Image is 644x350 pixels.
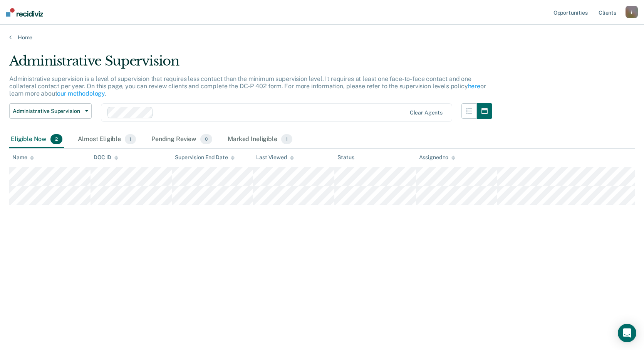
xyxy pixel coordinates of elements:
div: Name [12,154,34,161]
span: 0 [200,134,212,144]
div: Open Intercom Messenger [618,324,636,342]
button: Administrative Supervision [9,103,92,119]
p: Administrative supervision is a level of supervision that requires less contact than the minimum ... [9,75,486,97]
div: Supervision End Date [175,154,235,161]
div: DOC ID [94,154,118,161]
span: 1 [281,134,292,144]
div: Assigned to [419,154,455,161]
div: Last Viewed [256,154,293,161]
img: Recidiviz [6,8,43,17]
a: here [468,82,480,90]
div: Administrative Supervision [9,53,492,75]
button: j [626,6,638,18]
div: Marked Ineligible1 [226,131,294,148]
div: Status [337,154,354,161]
span: 1 [125,134,136,144]
div: Eligible Now2 [9,131,64,148]
span: Administrative Supervision [13,108,82,114]
a: Home [9,34,635,41]
div: Clear agents [410,109,443,116]
a: our methodology [57,90,105,97]
div: Pending Review0 [150,131,214,148]
span: 2 [50,134,62,144]
div: Almost Eligible1 [76,131,138,148]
